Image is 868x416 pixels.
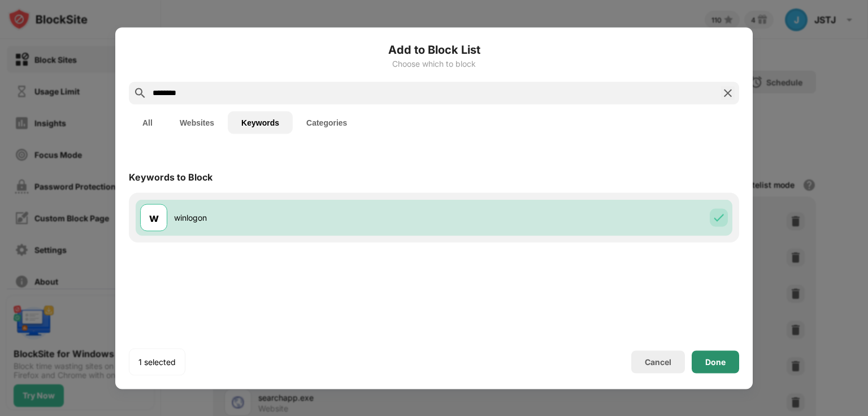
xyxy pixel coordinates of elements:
h6: Add to Block List [129,41,739,58]
div: 1 selected [138,356,176,367]
button: All [129,111,166,134]
div: w [149,209,159,226]
button: Categories [293,111,361,134]
button: Websites [166,111,228,134]
div: Cancel [645,357,671,367]
div: Choose which to block [129,59,739,68]
img: search.svg [133,86,147,100]
button: Keywords [228,111,293,134]
img: search-close [721,86,735,100]
div: Done [705,357,726,366]
div: winlogon [174,212,434,224]
div: Keywords to Block [129,171,212,182]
